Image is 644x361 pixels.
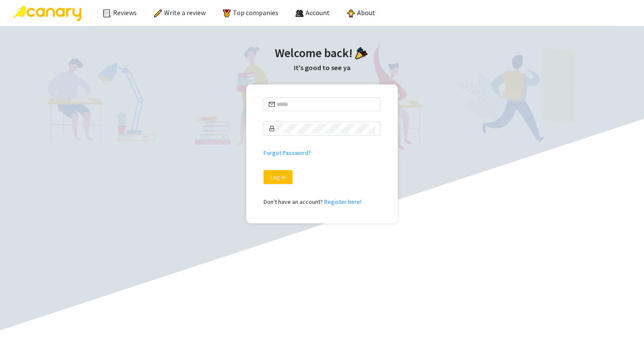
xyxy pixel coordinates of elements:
h1: Welcome back! [9,43,635,62]
a: Top companies [223,8,278,17]
a: Write a review [154,8,206,17]
span: Account [306,8,330,17]
a: Reviews [103,8,137,17]
span: lock [269,126,275,132]
div: Don't have an account? [264,197,380,206]
span: Log in [270,172,286,182]
img: confetti.png [355,47,367,59]
a: About [347,8,375,17]
a: Register here! [324,198,361,206]
img: Canary Logo [13,6,81,21]
a: Forgot Password? [264,149,311,157]
button: Log in [264,170,293,184]
h3: It's good to see ya [9,62,635,74]
img: people.png [296,10,303,17]
span: mail [269,101,275,107]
